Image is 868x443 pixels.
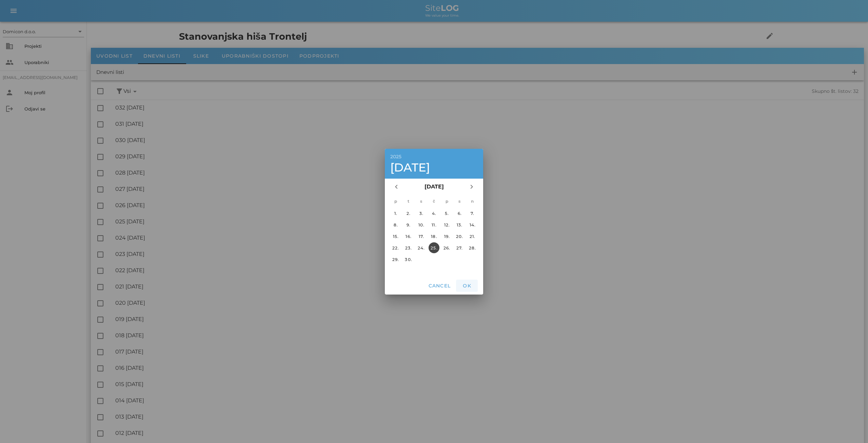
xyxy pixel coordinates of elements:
[416,219,427,230] button: 10.
[454,242,465,253] button: 27.
[402,196,415,207] th: t
[454,234,465,239] div: 20.
[390,208,401,219] button: 1.
[422,180,447,194] button: [DATE]
[429,234,439,239] div: 18.
[416,231,427,242] button: 17.
[456,280,478,292] button: OK
[429,222,439,227] div: 11.
[454,231,465,242] button: 20.
[467,210,478,216] div: 7.
[441,210,452,216] div: 5.
[416,222,427,227] div: 10.
[403,222,414,227] div: 9.
[466,181,478,193] button: Naslednji mesec
[415,196,427,207] th: s
[403,231,414,242] button: 16.
[390,162,478,173] div: [DATE]
[416,234,427,239] div: 17.
[403,257,414,262] div: 30.
[429,242,439,253] button: 25.
[416,242,427,253] button: 24.
[467,219,478,230] button: 14.
[429,231,439,242] button: 18.
[467,222,478,227] div: 14.
[390,154,478,159] div: 2025
[390,219,401,230] button: 8.
[466,196,478,207] th: n
[425,280,453,292] button: Cancel
[403,234,414,239] div: 16.
[390,222,401,227] div: 8.
[441,219,452,230] button: 12.
[441,222,452,227] div: 12.
[390,210,401,216] div: 1.
[441,245,452,250] div: 26.
[390,234,401,239] div: 15.
[390,245,401,250] div: 22.
[403,242,414,253] button: 23.
[403,254,414,265] button: 30.
[454,196,466,207] th: s
[771,370,868,443] iframe: Chat Widget
[416,245,427,250] div: 24.
[441,231,452,242] button: 19.
[403,245,414,250] div: 23.
[441,234,452,239] div: 19.
[390,181,402,193] button: Prejšnji mesec
[454,210,465,216] div: 6.
[429,219,439,230] button: 11.
[429,245,439,250] div: 25.
[441,196,453,207] th: p
[429,210,439,216] div: 4.
[454,219,465,230] button: 13.
[771,370,868,443] div: Pripomoček za klepet
[459,283,475,289] span: OK
[467,234,478,239] div: 21.
[403,210,414,216] div: 2.
[429,208,439,219] button: 4.
[390,196,402,207] th: p
[428,196,440,207] th: č
[467,231,478,242] button: 21.
[454,245,465,250] div: 27.
[403,219,414,230] button: 9.
[428,283,451,289] span: Cancel
[467,245,478,250] div: 28.
[416,210,427,216] div: 3.
[416,208,427,219] button: 3.
[390,231,401,242] button: 15.
[454,208,465,219] button: 6.
[454,222,465,227] div: 13.
[403,208,414,219] button: 2.
[441,242,452,253] button: 26.
[441,208,452,219] button: 5.
[392,183,400,191] i: chevron_left
[390,257,401,262] div: 29.
[390,254,401,265] button: 29.
[467,242,478,253] button: 28.
[390,242,401,253] button: 22.
[468,183,476,191] i: chevron_right
[467,208,478,219] button: 7.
